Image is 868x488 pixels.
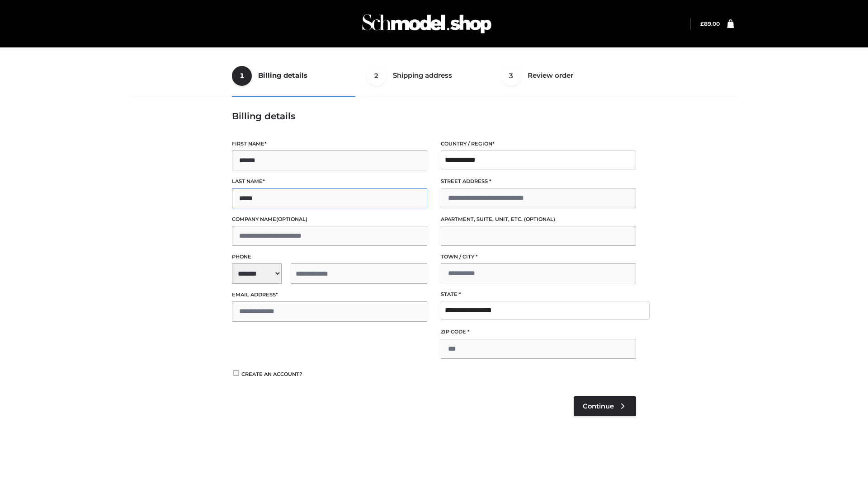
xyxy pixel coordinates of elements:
label: First name [232,140,427,148]
label: ZIP Code [441,328,636,336]
span: £ [700,20,704,27]
span: Continue [583,402,614,410]
label: State [441,290,636,299]
a: £89.00 [700,20,720,27]
span: (optional) [276,216,307,222]
a: Continue [574,396,636,416]
label: Street address [441,177,636,186]
h3: Billing details [232,111,636,122]
label: Last name [232,177,427,186]
label: Country / Region [441,140,636,148]
input: Create an account? [232,370,240,376]
label: Company name [232,215,427,224]
label: Town / City [441,253,636,261]
label: Email address [232,291,427,299]
img: Schmodel Admin 964 [359,6,495,42]
label: Apartment, suite, unit, etc. [441,215,636,224]
span: (optional) [524,216,555,222]
label: Phone [232,253,427,261]
bdi: 89.00 [700,20,720,27]
span: Create an account? [241,371,302,377]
